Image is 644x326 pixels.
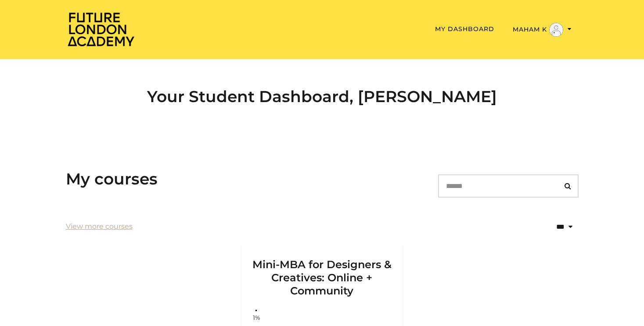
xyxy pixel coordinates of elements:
[66,87,579,106] h2: Your Student Dashboard, [PERSON_NAME]
[241,244,403,308] a: Mini-MBA for Designers & Creatives: Online + Community
[66,11,136,47] img: Home Page
[246,313,267,322] span: 1%
[528,216,579,237] select: status
[66,170,158,188] h3: My courses
[252,244,392,298] h3: Mini-MBA for Designers & Creatives: Online + Community
[66,221,133,232] a: View more courses
[510,22,574,37] button: Toggle menu
[435,25,494,33] a: My Dashboard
